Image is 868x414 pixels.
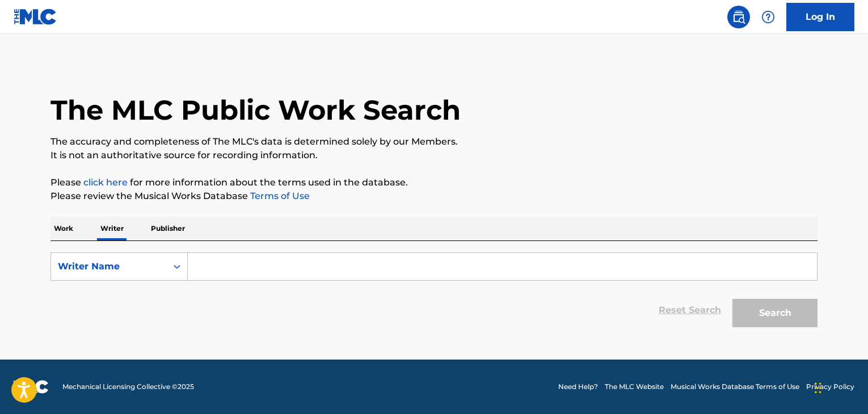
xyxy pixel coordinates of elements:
a: The MLC Website [605,382,664,392]
a: click here [83,177,128,188]
p: The accuracy and completeness of The MLC's data is determined solely by our Members. [50,135,818,149]
img: search [732,10,745,24]
p: It is not an authoritative source for recording information. [50,149,818,162]
a: Log In [786,3,854,31]
span: Mechanical Licensing Collective © 2025 [62,382,194,392]
img: help [761,10,775,24]
p: Publisher [148,217,188,240]
h1: The MLC Public Work Search [50,93,461,127]
a: Terms of Use [248,191,310,201]
a: Need Help? [558,382,598,392]
a: Musical Works Database Terms of Use [671,382,799,392]
p: Please review the Musical Works Database [50,189,818,203]
p: Please for more information about the terms used in the database. [50,176,818,189]
div: Writer Name [58,260,160,273]
p: Work [50,217,77,240]
a: Public Search [727,6,750,28]
div: Drag [815,371,821,405]
img: MLC Logo [14,9,57,25]
img: logo [14,380,49,394]
form: Search Form [50,252,818,333]
div: Help [757,6,779,28]
iframe: Chat Widget [811,360,868,414]
p: Writer [97,217,127,240]
a: Privacy Policy [806,382,854,392]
